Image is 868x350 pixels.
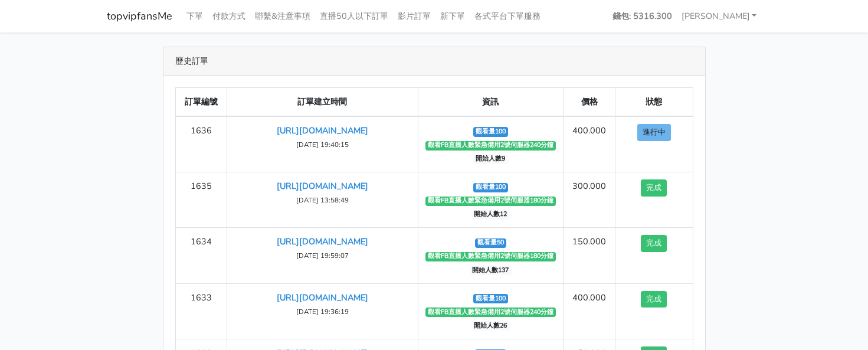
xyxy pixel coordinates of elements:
[471,210,510,220] span: 開始人數12
[250,5,315,28] a: 聯繫&注意事項
[296,307,349,316] small: [DATE] 19:36:19
[296,251,349,260] small: [DATE] 19:59:07
[608,5,677,28] a: 錢包: 5316.300
[475,238,507,248] span: 觀看量50
[418,88,564,117] th: 資訊
[182,5,208,28] a: 下單
[471,321,510,331] span: 開始人數26
[277,235,368,247] a: [URL][DOMAIN_NAME]
[277,125,368,136] a: [URL][DOMAIN_NAME]
[163,47,705,76] div: 歷史訂單
[435,5,470,28] a: 新下單
[277,180,368,192] a: [URL][DOMAIN_NAME]
[208,5,250,28] a: 付款方式
[425,308,556,317] span: 觀看FB直播人數緊急備用2號伺服器240分鐘
[615,88,693,117] th: 狀態
[315,5,393,28] a: 直播50人以下訂單
[296,140,349,149] small: [DATE] 19:40:15
[564,116,615,172] td: 400.000
[107,5,172,28] a: topvipfansMe
[641,235,667,252] button: 完成
[641,179,667,197] button: 完成
[425,141,556,151] span: 觀看FB直播人數緊急備用2號伺服器240分鐘
[473,155,508,164] span: 開始人數9
[473,294,509,303] span: 觀看量100
[175,116,227,172] td: 1636
[641,291,667,308] button: 完成
[564,283,615,339] td: 400.000
[227,88,418,117] th: 訂單建立時間
[175,228,227,283] td: 1634
[277,292,368,303] a: [URL][DOMAIN_NAME]
[473,183,509,192] span: 觀看量100
[470,5,545,28] a: 各式平台下單服務
[175,283,227,339] td: 1633
[393,5,435,28] a: 影片訂單
[637,124,671,141] button: 進行中
[175,88,227,117] th: 訂單編號
[175,172,227,228] td: 1635
[425,252,556,261] span: 觀看FB直播人數緊急備用2號伺服器180分鐘
[612,10,672,22] strong: 錢包: 5316.300
[564,228,615,283] td: 150.000
[564,172,615,228] td: 300.000
[296,195,349,205] small: [DATE] 13:58:49
[425,197,556,206] span: 觀看FB直播人數緊急備用2號伺服器180分鐘
[564,88,615,117] th: 價格
[470,266,512,275] span: 開始人數137
[473,127,509,136] span: 觀看量100
[677,5,762,28] a: [PERSON_NAME]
